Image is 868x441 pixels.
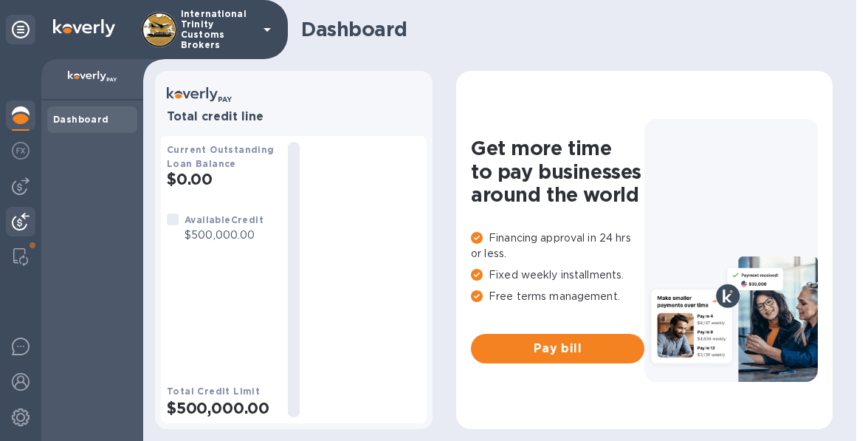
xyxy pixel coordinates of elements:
[167,110,421,124] h3: Total credit line
[471,334,644,363] button: Pay bill
[185,228,263,243] p: $500,000.00
[167,386,260,397] b: Total Credit Limit
[167,399,276,417] h2: $500,000.00
[12,142,30,160] img: Foreign exchange
[483,340,633,358] span: Pay bill
[167,144,275,169] b: Current Outstanding Loan Balance
[471,137,644,207] h1: Get more time to pay businesses around the world
[471,267,644,283] p: Fixed weekly installments.
[471,230,644,261] p: Financing approval in 24 hrs or less.
[301,18,825,41] h1: Dashboard
[181,9,255,50] p: International Trinity Customs Brokers
[471,289,644,304] p: Free terms management.
[6,15,35,44] div: Unpin categories
[53,114,109,125] b: Dashboard
[185,214,263,225] b: Available Credit
[53,19,115,37] img: Logo
[167,170,276,188] h2: $0.00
